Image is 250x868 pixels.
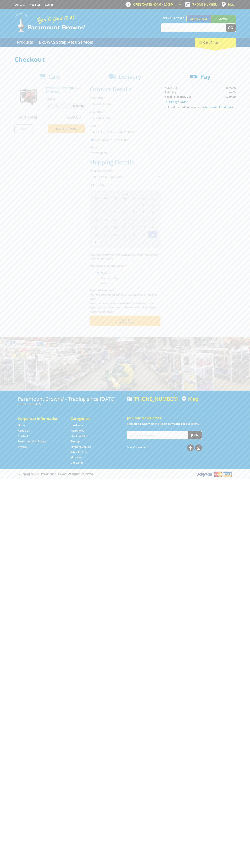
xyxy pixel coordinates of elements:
a: Go to the Terms and Conditions page [18,440,46,443]
span: OPEN [DATE] [133,3,174,6]
label: I understand and accept the [168,105,233,109]
strong: Total Price (inc. GST) [165,95,192,98]
strong: $299.00 [225,95,236,98]
p: Keep up to date with the latest news and special offers. [127,421,232,426]
a: Go to the Machinery page [71,429,84,433]
div: [PHONE_NUMBER] [127,396,178,402]
input: Please accept the terms and conditions. [165,106,167,108]
span: Shipping [165,91,176,94]
a: Go to the Storage page [71,440,80,443]
a: Go to the Contact page [18,434,28,438]
h3: Paramount Browns' - Trading since [DATE] [18,396,123,402]
a: Go to the Timber Supplies page [71,445,91,449]
a: Go to the Skip Bins page [71,456,82,459]
a: Go to the Hardware page [71,423,83,427]
div: Cart [195,38,236,47]
h5: Corporate Information [18,416,63,421]
span: $299.00 [225,86,236,90]
span: Pay [200,73,210,80]
span: Set your store [161,15,186,21]
span: Change Order [169,100,187,104]
p: [STREET_ADDRESS] [18,402,123,406]
span: 8:00am - 4:00pm [151,3,174,6]
h5: Categories [71,416,116,421]
a: View a map of Gepps Cross location [182,396,199,402]
button: Go [226,24,236,32]
a: Go to the Home page [18,423,26,427]
span: Sub Total [165,86,177,90]
a: Go to the Steel Supplies page [71,434,88,438]
a: Go to the Products page [14,38,36,47]
a: Go to the Gift Cards page [71,461,83,465]
h5: Join our Newsletter [127,416,232,421]
div: Stay Connected [127,443,202,452]
a: Go to the Privacy page [18,445,27,449]
a: Go to the BROWNS Scrap Metal Services page [36,38,96,47]
div: ® Copyright 2025 Paramount Browns'. All Rights Reserved. [14,471,236,477]
input: Your email address [127,431,188,439]
img: Paramount Browns' [14,13,86,32]
a: Log in [45,3,53,6]
button: Join [188,431,202,439]
a: Go to the Contact page [14,3,25,6]
input: Search [161,24,226,32]
a: Go to the About Us page [18,429,30,433]
img: PayPal, Mastercard, Visa accepted [197,471,232,477]
a: Mount [PERSON_NAME] [211,15,236,29]
a: Terms and Conditions [205,105,233,109]
span: (1 item) [210,40,221,44]
a: Gepps Cross [186,15,211,22]
a: Go to the Wheelie Bins page [71,450,87,454]
a: Go to the registration page [30,3,40,6]
a: Change Order [165,99,189,105]
span: $0.00 [229,91,236,94]
h1: Checkout [14,56,236,63]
